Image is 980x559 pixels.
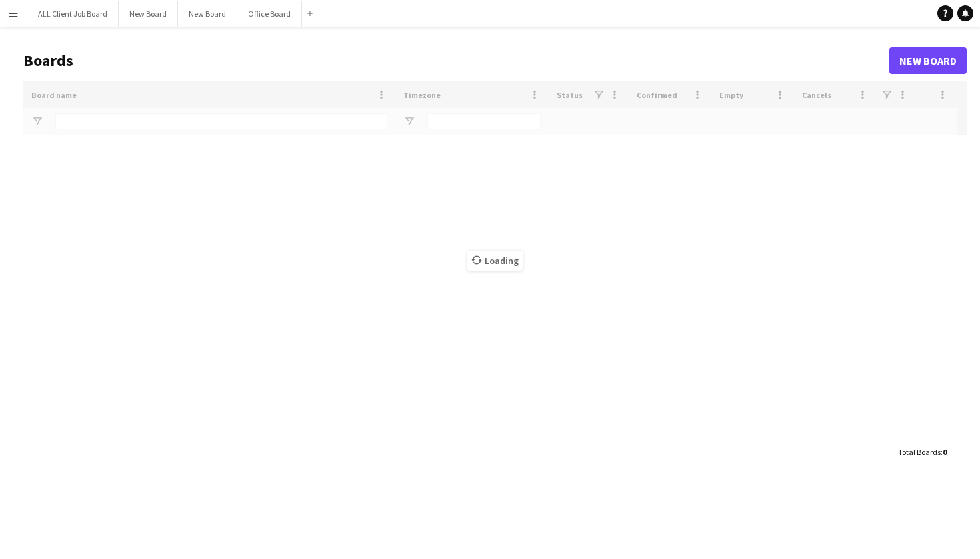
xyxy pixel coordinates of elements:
[178,1,237,27] button: New Board
[119,1,178,27] button: New Board
[237,1,302,27] button: Office Board
[898,439,947,465] div: :
[898,447,941,457] span: Total Boards
[889,47,967,74] a: New Board
[467,251,523,271] span: Loading
[23,51,889,71] h1: Boards
[27,1,119,27] button: ALL Client Job Board
[943,447,947,457] span: 0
